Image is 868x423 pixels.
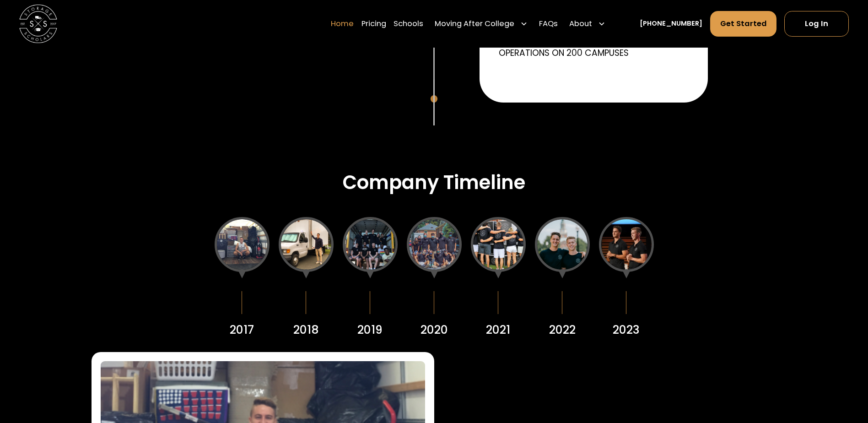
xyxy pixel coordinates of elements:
div: Moving After College [435,18,514,30]
div: About [566,11,609,37]
a: Get Started [710,11,777,37]
img: Storage Scholars main logo [19,5,57,43]
div: 2023 [613,321,640,338]
a: Schools [394,11,423,37]
div: 2021 [486,321,510,338]
a: FAQs [539,11,558,37]
a: Pricing [361,11,386,37]
div: 2017 [230,321,254,338]
div: 2020 [421,321,448,338]
a: Log In [784,11,849,37]
p: Operations on 200 Campuses [499,47,694,60]
div: 2019 [357,321,383,338]
a: Home [331,11,354,37]
div: Moving After College [431,11,532,37]
a: [PHONE_NUMBER] [640,19,702,29]
div: About [569,18,592,30]
h3: Company Timeline [343,171,525,194]
div: 2022 [549,321,576,338]
div: 2018 [293,321,319,338]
